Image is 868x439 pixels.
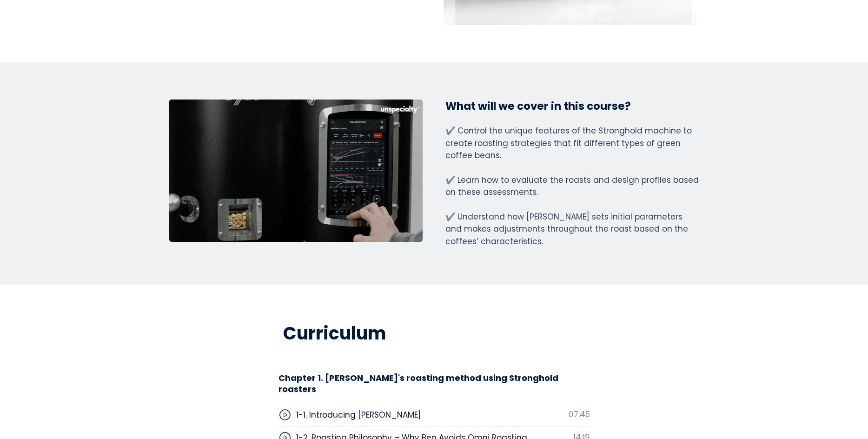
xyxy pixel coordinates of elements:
div: 1-1. Introducing [PERSON_NAME] [296,409,421,421]
h2: Curriculum [272,322,597,345]
h3: What will we cover in this course? [445,100,699,113]
div: ✔️ Control the unique features of the Stronghold machine to create roasting strategies that fit d... [445,125,699,247]
div: 07:45 [569,408,590,420]
h3: Chapter 1. [PERSON_NAME]'s roasting method using Stronghold roasters [278,372,590,394]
